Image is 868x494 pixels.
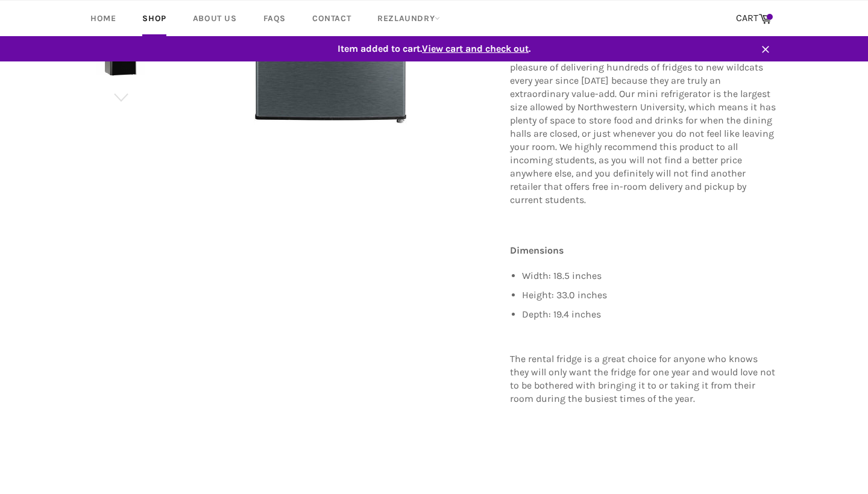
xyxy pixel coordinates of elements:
[365,1,452,36] a: RezLaundry
[510,48,776,205] span: . We have had the immense pleasure of delivering hundreds of fridges to new wildcats every year s...
[78,1,128,36] a: Home
[510,245,564,256] strong: Dimensions
[422,43,529,54] span: View cart and check out
[251,1,298,36] a: FAQs
[130,1,178,36] a: Shop
[522,308,778,321] li: Depth: 19.4 inches
[78,42,790,55] span: Item added to cart. .
[510,352,778,405] p: The rental fridge is a great choice for anyone who knows they will only want the fridge for one y...
[78,36,790,61] a: Item added to cart.View cart and check out.
[522,269,778,283] li: Width: 18.5 inches
[522,289,778,302] li: Height: 33.0 inches
[181,1,249,36] a: About Us
[730,6,778,31] a: CART
[300,1,363,36] a: Contact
